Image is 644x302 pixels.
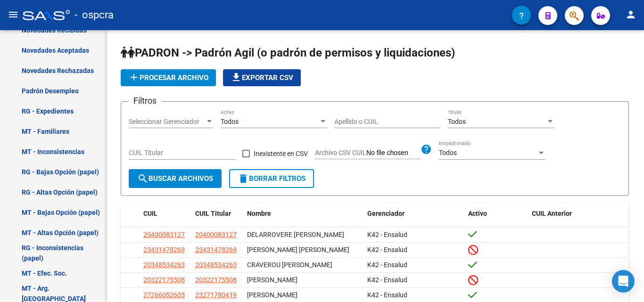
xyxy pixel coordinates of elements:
div: Open Intercom Messenger [612,270,635,293]
button: Procesar archivo [121,69,216,86]
span: [PERSON_NAME] [247,291,297,299]
span: Todos [448,118,466,125]
span: 20322175508 [195,276,237,284]
datatable-header-cell: CUIL Anterior [528,204,629,224]
span: K42 - Ensalud [367,231,407,238]
datatable-header-cell: Gerenciador [363,204,465,224]
span: K42 - Ensalud [367,261,407,269]
span: 23271780419 [195,291,237,299]
mat-icon: search [137,173,149,184]
datatable-header-cell: Activo [464,204,528,224]
span: 23431478269 [195,246,237,253]
span: Todos [221,118,239,125]
h3: Filtros [129,94,161,107]
button: Borrar Filtros [229,169,314,188]
span: [PERSON_NAME] [247,276,297,284]
span: 23431478269 [143,246,185,253]
mat-icon: help [421,144,432,155]
span: Exportar CSV [231,73,293,82]
mat-icon: add [128,72,140,83]
span: 20400083127 [195,231,237,238]
span: 20400083127 [143,231,185,238]
span: CUIL Anterior [532,210,572,217]
span: Nombre [247,210,271,217]
mat-icon: file_download [231,72,242,83]
datatable-header-cell: CUIL Titular [191,204,243,224]
mat-icon: menu [8,9,19,20]
span: Seleccionar Gerenciador [129,118,205,126]
input: Archivo CSV CUIL [366,149,421,157]
datatable-header-cell: Nombre [243,204,363,224]
span: CRAVEROU [PERSON_NAME] [247,261,332,269]
span: Archivo CSV CUIL [315,149,366,156]
mat-icon: person [625,9,636,20]
span: K42 - Ensalud [367,246,407,253]
span: 27266052605 [143,291,185,299]
span: 20348534263 [195,261,237,269]
datatable-header-cell: CUIL [140,204,191,224]
span: Buscar Archivos [137,174,213,183]
button: Exportar CSV [223,69,301,86]
span: CUIL Titular [195,210,231,217]
span: K42 - Ensalud [367,276,407,284]
span: Procesar archivo [128,73,208,82]
span: CUIL [143,210,157,217]
span: Inexistente en CSV [254,148,308,159]
span: Todos [439,149,457,156]
span: DELARROVERE [PERSON_NAME] [247,231,344,238]
span: - ospcra [74,5,114,25]
span: 20348534263 [143,261,185,269]
span: K42 - Ensalud [367,291,407,299]
span: Activo [468,210,487,217]
span: PADRON -> Padrón Agil (o padrón de permisos y liquidaciones) [121,46,455,59]
span: Gerenciador [367,210,405,217]
button: Buscar Archivos [129,169,222,188]
span: Borrar Filtros [238,174,305,183]
span: 20322175508 [143,276,185,284]
mat-icon: delete [238,173,249,184]
span: [PERSON_NAME] [PERSON_NAME] [247,246,349,253]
